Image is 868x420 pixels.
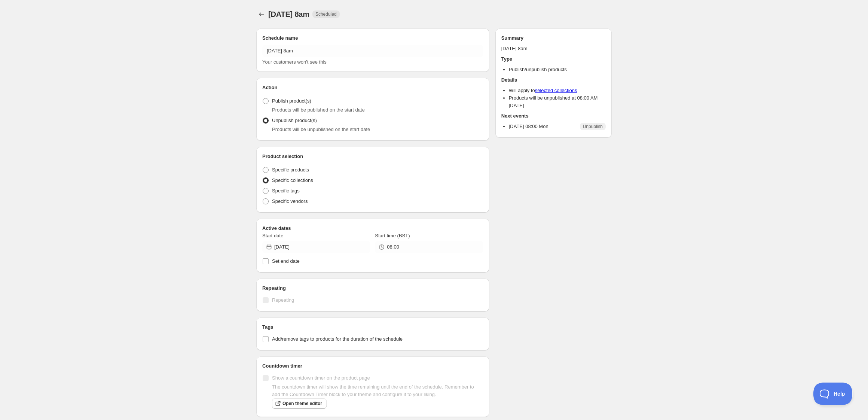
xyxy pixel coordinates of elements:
a: Open theme editor [272,398,327,409]
h2: Countdown timer [262,362,483,370]
span: Specific vendors [272,198,308,204]
h2: Product selection [262,153,483,160]
span: Products will be published on the start date [272,107,365,113]
span: Products will be unpublished on the start date [272,127,370,132]
h2: Repeating [262,284,483,292]
h2: Details [501,76,606,84]
span: Specific tags [272,188,300,194]
p: [DATE] 08:00 Mon [509,123,548,130]
span: [DATE] 8am [268,10,309,18]
a: selected collections [535,88,577,93]
h2: Summary [501,34,606,42]
span: Unpublish product(s) [272,118,317,123]
span: Start time (BST) [375,233,410,238]
h2: Action [262,84,483,91]
span: Specific collections [272,177,313,183]
li: Publish/unpublish products [509,66,606,73]
span: Your customers won't see this [262,59,327,65]
iframe: Help Scout Beacon - Open [813,383,853,405]
h2: Type [501,55,606,63]
span: Open theme editor [282,401,322,407]
span: Scheduled [315,11,337,17]
span: Unpublish [583,124,603,130]
h2: Next events [501,112,606,120]
p: [DATE] 8am [501,45,606,52]
span: Add/remove tags to products for the duration of the schedule [272,336,403,342]
h2: Schedule name [262,34,483,42]
span: Start date [262,233,283,238]
span: Publish product(s) [272,98,311,104]
h2: Tags [262,323,483,331]
button: Schedules [256,9,267,19]
p: The countdown timer will show the time remaining until the end of the schedule. Remember to add t... [272,383,483,398]
h2: Active dates [262,225,483,232]
span: Specific products [272,167,309,173]
li: Will apply to [509,87,606,94]
span: Show a countdown timer on the product page [272,375,370,381]
span: Repeating [272,297,294,303]
span: Set end date [272,258,300,264]
li: Products will be unpublished at 08:00 AM [DATE] [509,94,606,109]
